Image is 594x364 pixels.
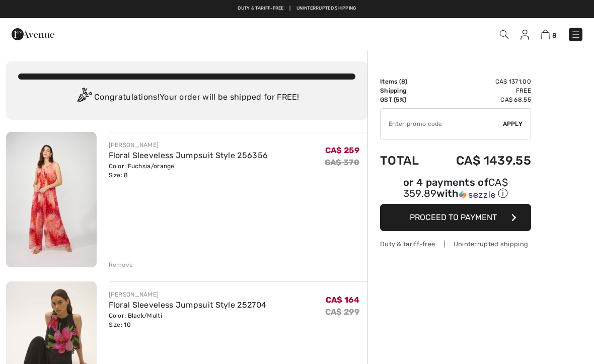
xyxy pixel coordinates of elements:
img: Floral Sleeveless Jumpsuit Style 256356 [6,132,97,267]
td: Shipping [380,86,431,95]
a: Floral Sleeveless Jumpsuit Style 252704 [109,300,267,310]
span: 8 [401,78,405,85]
span: CA$ 259 [325,145,359,155]
a: 8 [541,28,557,40]
img: Sezzle [459,190,495,199]
img: My Info [521,30,529,40]
span: Apply [503,119,523,128]
span: 8 [552,32,557,39]
td: Items ( ) [380,77,431,86]
img: Shopping Bag [541,30,550,39]
div: Color: Fuchsia/orange Size: 8 [109,162,268,180]
input: Promo code [381,109,503,139]
img: 1ère Avenue [12,24,54,44]
div: or 4 payments ofCA$ 359.89withSezzle Click to learn more about Sezzle [380,178,531,204]
s: CA$ 299 [325,307,359,317]
div: [PERSON_NAME] [109,290,267,299]
div: or 4 payments of with [380,178,531,200]
td: Total [380,143,431,178]
div: Duty & tariff-free | Uninterrupted shipping [380,239,531,249]
button: Proceed to Payment [380,204,531,231]
td: CA$ 1439.55 [431,143,531,178]
td: CA$ 1371.00 [431,77,531,86]
div: Color: Black/Multi Size: 10 [109,311,267,329]
td: CA$ 68.55 [431,95,531,104]
td: Free [431,86,531,95]
img: Search [500,30,508,39]
img: Congratulation2.svg [74,88,94,108]
div: [PERSON_NAME] [109,140,268,150]
s: CA$ 370 [325,158,359,167]
a: 1ère Avenue [12,29,54,38]
img: Menu [571,30,581,40]
span: CA$ 164 [326,295,359,305]
span: CA$ 359.89 [403,176,508,199]
div: Remove [109,260,133,269]
a: Floral Sleeveless Jumpsuit Style 256356 [109,151,268,160]
div: Congratulations! Your order will be shipped for FREE! [18,88,355,108]
td: GST (5%) [380,95,431,104]
span: Proceed to Payment [410,212,497,222]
